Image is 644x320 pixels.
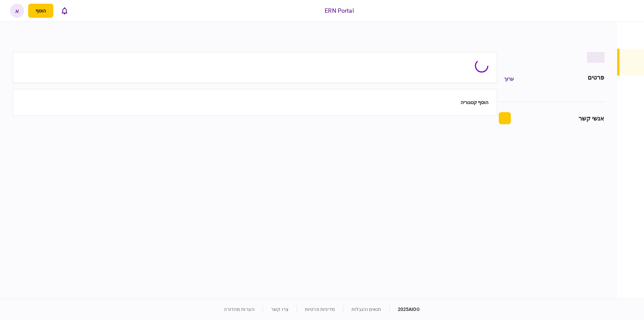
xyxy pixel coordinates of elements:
[28,4,53,18] button: פתח תפריט להוספת לקוח
[325,6,354,15] div: ERN Portal
[461,100,488,105] button: הוסף קטגוריה
[271,307,288,312] a: צרו קשר
[305,307,335,312] a: מדיניות פרטיות
[352,307,381,312] a: תנאים והגבלות
[389,306,420,313] div: © 2025 AIO
[224,307,255,312] a: הערות מהדורה
[57,4,71,18] button: פתח רשימת התראות
[579,114,604,123] div: אנשי קשר
[10,4,24,18] button: א
[588,73,604,85] div: פרטים
[499,73,519,85] button: ערוך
